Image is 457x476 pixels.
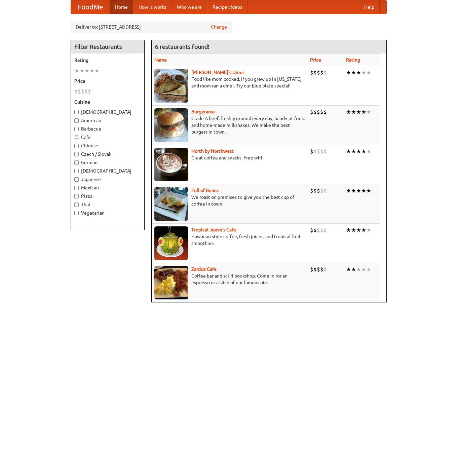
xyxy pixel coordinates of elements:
[356,226,361,234] li: ★
[346,187,351,194] li: ★
[323,69,327,76] li: $
[81,88,84,95] li: $
[310,108,313,116] li: $
[74,211,79,215] input: Vegetarian
[313,148,317,155] li: $
[323,108,327,116] li: $
[317,69,320,76] li: $
[346,148,351,155] li: ★
[317,266,320,273] li: $
[74,168,141,174] label: [DEMOGRAPHIC_DATA]
[74,125,141,132] label: Barbecue
[74,109,141,115] label: [DEMOGRAPHIC_DATA]
[154,115,305,135] p: Grade A beef, freshly ground every day, hand-cut fries, and home-made milkshakes. We make the bes...
[154,187,188,221] img: beans.jpg
[313,108,317,116] li: $
[361,226,366,234] li: ★
[191,227,236,232] a: Tropical Jeeve's Cafe
[71,40,144,53] h4: Filter Restaurants
[74,152,79,156] input: Czech / Slovak
[154,57,167,63] a: Name
[191,109,215,114] b: Burgerama
[74,194,79,198] input: Pizza
[74,169,79,173] input: [DEMOGRAPHIC_DATA]
[78,88,81,95] li: $
[317,226,320,234] li: $
[366,226,371,234] li: ★
[366,266,371,273] li: ★
[366,148,371,155] li: ★
[320,148,323,155] li: $
[351,187,356,194] li: ★
[351,148,356,155] li: ★
[310,148,313,155] li: $
[310,226,313,234] li: $
[74,99,141,105] h5: Cuisine
[74,184,141,191] label: Mexican
[317,187,320,194] li: $
[74,210,141,216] label: Vegetarian
[191,70,244,75] a: [PERSON_NAME]'s Diner
[155,43,210,50] ng-pluralize: 6 restaurants found!
[154,194,305,207] p: We roast on premises to give you the best cup of coffee in town.
[74,118,79,123] input: American
[320,266,323,273] li: $
[74,159,141,166] label: German
[356,148,361,155] li: ★
[133,0,172,14] a: How it works
[191,148,234,154] a: North by Northwest
[351,108,356,116] li: ★
[74,177,79,182] input: Japanese
[154,76,305,89] p: Food like mom cooked, if you grew up in [US_STATE] and mom ran a diner. Try our blue plate special!
[323,148,327,155] li: $
[310,266,313,273] li: $
[310,57,321,63] a: Price
[359,0,380,14] a: Help
[361,69,366,76] li: ★
[74,110,79,114] input: [DEMOGRAPHIC_DATA]
[346,266,351,273] li: ★
[172,0,207,14] a: Who we are
[323,187,327,194] li: $
[191,188,219,193] a: Full of Beans
[74,142,141,149] label: Chinese
[88,88,91,95] li: $
[94,67,100,74] li: ★
[74,135,79,140] input: Cafe
[351,226,356,234] li: ★
[356,187,361,194] li: ★
[361,108,366,116] li: ★
[74,160,79,165] input: German
[154,272,305,286] p: Coffee bar and sci-fi bookshop. Come in for an espresso or a slice of our famous pie.
[191,266,217,272] a: Zardoz Cafe
[74,144,79,148] input: Chinese
[207,0,247,14] a: Recipe videos
[154,154,305,161] p: Great coffee and snacks. Free wifi.
[89,67,94,74] li: ★
[74,57,141,64] h5: Rating
[320,226,323,234] li: $
[74,78,141,84] h5: Price
[356,266,361,273] li: ★
[313,226,317,234] li: $
[361,187,366,194] li: ★
[320,187,323,194] li: $
[84,67,89,74] li: ★
[346,226,351,234] li: ★
[323,266,327,273] li: $
[361,266,366,273] li: ★
[74,88,78,95] li: $
[74,186,79,190] input: Mexican
[317,148,320,155] li: $
[366,108,371,116] li: ★
[320,69,323,76] li: $
[71,0,110,14] a: FoodMe
[74,201,141,208] label: Thai
[323,226,327,234] li: $
[313,187,317,194] li: $
[356,69,361,76] li: ★
[74,151,141,157] label: Czech / Slovak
